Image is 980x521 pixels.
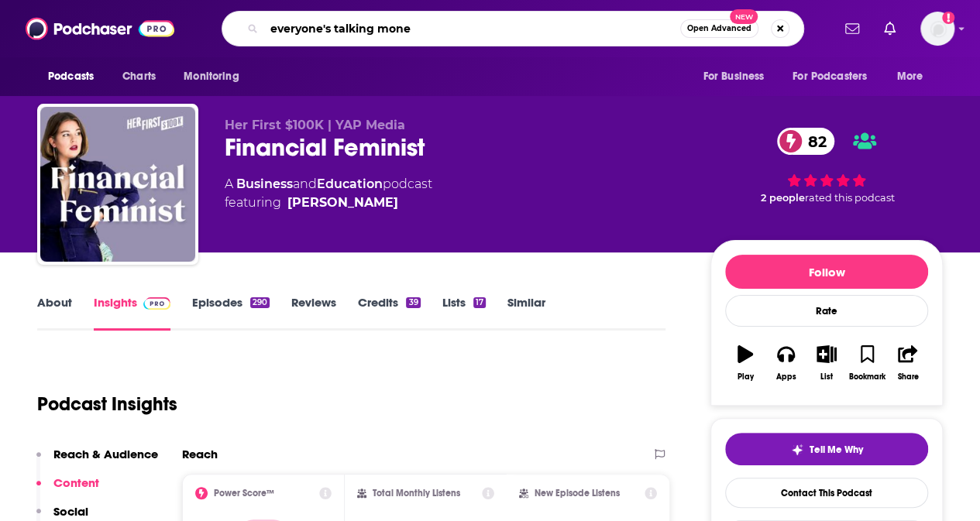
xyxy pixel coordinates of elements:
[793,66,867,87] span: For Podcasters
[222,11,804,46] div: Search podcasts, credits, & more...
[886,62,943,91] button: open menu
[287,194,398,212] a: Tori Dunlap
[942,12,954,24] svg: Add a profile image
[847,335,887,391] button: Bookmark
[888,335,928,391] button: Share
[473,297,486,308] div: 17
[250,297,270,308] div: 290
[358,295,420,331] a: Credits39
[725,335,765,391] button: Play
[878,15,902,42] a: Show notifications dropdown
[782,62,889,91] button: open menu
[738,372,754,382] div: Play
[820,372,833,382] div: List
[236,177,293,191] a: Business
[920,12,954,46] button: Show profile menu
[805,192,895,204] span: rated this podcast
[730,9,758,24] span: New
[849,372,885,382] div: Bookmark
[687,25,751,33] span: Open Advanced
[725,478,928,508] a: Contact This Podcast
[725,295,928,327] div: Rate
[291,295,336,331] a: Reviews
[182,447,218,461] h2: Reach
[791,444,803,456] img: tell me why sparkle
[897,372,918,382] div: Share
[37,295,72,331] a: About
[225,194,432,212] span: featuring
[777,128,834,155] a: 82
[225,175,432,212] div: A podcast
[920,12,954,46] img: User Profile
[897,66,923,87] span: More
[776,372,796,382] div: Apps
[793,128,834,155] span: 82
[53,475,99,490] p: Content
[53,447,158,461] p: Reach & Audience
[214,488,274,499] h2: Power Score™
[37,62,114,91] button: open menu
[725,433,928,465] button: tell me why sparkleTell Me Why
[725,255,928,289] button: Follow
[112,62,165,91] a: Charts
[920,12,954,46] span: Logged in as PRSuperstar
[26,14,174,43] img: Podchaser - Follow, Share and Rate Podcasts
[810,444,863,456] span: Tell Me Why
[94,295,170,331] a: InsightsPodchaser Pro
[173,62,259,91] button: open menu
[765,335,806,391] button: Apps
[37,392,177,416] h1: Podcast Insights
[406,297,420,308] div: 39
[761,192,805,204] span: 2 people
[710,118,943,214] div: 82 2 peoplerated this podcast
[442,295,486,331] a: Lists17
[36,475,99,504] button: Content
[184,66,239,87] span: Monitoring
[225,118,405,132] span: Her First $100K | YAP Media
[839,15,865,42] a: Show notifications dropdown
[806,335,847,391] button: List
[122,66,156,87] span: Charts
[48,66,94,87] span: Podcasts
[535,488,620,499] h2: New Episode Listens
[507,295,545,331] a: Similar
[264,16,680,41] input: Search podcasts, credits, & more...
[293,177,317,191] span: and
[36,447,158,475] button: Reach & Audience
[40,107,195,262] img: Financial Feminist
[373,488,460,499] h2: Total Monthly Listens
[192,295,270,331] a: Episodes290
[692,62,783,91] button: open menu
[680,19,758,38] button: Open AdvancedNew
[703,66,764,87] span: For Business
[317,177,383,191] a: Education
[53,504,88,519] p: Social
[143,297,170,310] img: Podchaser Pro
